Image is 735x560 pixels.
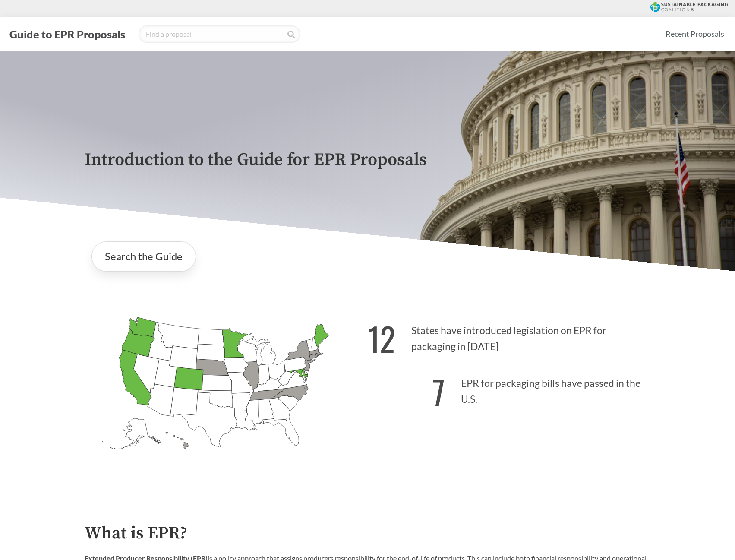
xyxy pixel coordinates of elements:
[368,314,395,362] strong: 12
[368,310,651,363] p: States have introduced legislation on EPR for packaging in [DATE]
[85,524,651,543] h2: What is EPR?
[91,241,196,272] a: Search the Guide
[139,25,300,43] input: Find a proposal
[368,362,651,415] p: EPR for packaging bills have passed in the U.S.
[85,150,651,170] p: Introduction to the Guide for EPR Proposals
[662,24,728,44] a: Recent Proposals
[7,27,128,41] button: Guide to EPR Proposals
[432,367,445,415] strong: 7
